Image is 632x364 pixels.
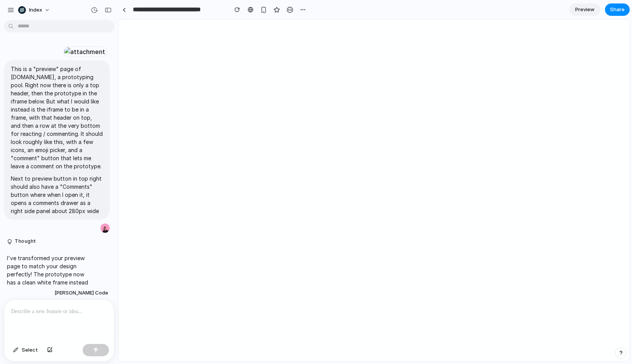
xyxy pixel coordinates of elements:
span: Select [22,346,38,354]
a: Preview [569,3,600,16]
p: Next to preview button in top right should also have a "Comments" button where when I open it, it... [11,174,103,215]
button: Share [605,3,630,16]
button: [PERSON_NAME] Code [52,286,110,300]
button: Select [9,344,42,356]
span: Preview [575,6,595,14]
button: Index [15,4,54,16]
span: Share [610,6,625,14]
p: This is a "preview" page of [DOMAIN_NAME], a prototyping pool. Right now there is only a top head... [11,65,103,170]
span: Index [29,6,42,14]
span: [PERSON_NAME] Code [54,289,108,297]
